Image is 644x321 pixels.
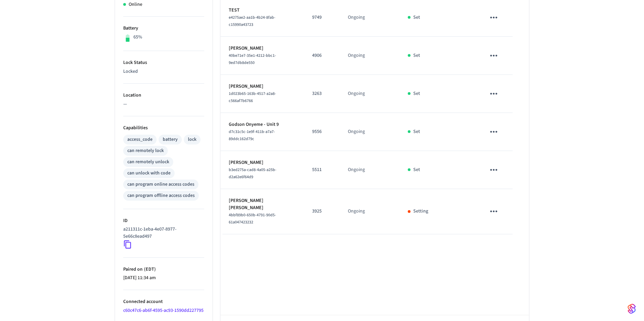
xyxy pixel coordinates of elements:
[143,266,156,273] span: ( EDT )
[127,181,194,188] div: can program online access codes
[628,303,636,314] img: SeamLogoGradient.69752ec5.svg
[123,217,204,224] p: ID
[123,59,204,66] p: Lock Status
[229,212,276,225] span: 4bbf89b0-650b-4791-90d5-61a047423232
[123,274,204,282] p: [DATE] 11:34 am
[312,208,332,215] p: 3925
[127,158,169,166] div: can remotely unlock
[229,159,296,166] p: [PERSON_NAME]
[312,166,332,173] p: 5511
[413,166,420,173] p: Set
[188,136,196,143] div: lock
[413,90,420,97] p: Set
[123,101,204,108] p: —
[229,167,276,180] span: b3ed275a-cad8-4a05-a25b-d2a62e6f64d9
[123,25,204,32] p: Battery
[123,226,202,240] p: a211311c-1eba-4e07-8977-5e66c8ead497
[229,7,296,14] p: TEST
[229,45,296,52] p: [PERSON_NAME]
[127,170,171,177] div: can unlock with code
[229,197,296,212] p: [PERSON_NAME] [PERSON_NAME]
[123,307,204,314] a: c60c47c6-ab6f-4595-ac93-1590dd227795
[123,92,204,99] p: Location
[123,68,204,75] p: Locked
[340,37,400,75] td: Ongoing
[340,75,400,113] td: Ongoing
[413,52,420,59] p: Set
[133,34,142,41] p: 65%
[340,189,400,234] td: Ongoing
[340,113,400,151] td: Ongoing
[229,53,276,66] span: 40be71e7-35e1-4212-bbc1-9ed7db8de550
[229,15,275,28] span: e4275ae2-aa1b-4b24-8fab-c15990a43723
[123,266,204,273] p: Paired on
[229,83,296,90] p: [PERSON_NAME]
[312,52,332,59] p: 4906
[127,147,164,154] div: can remotely lock
[123,124,204,132] p: Capabilities
[229,91,276,104] span: 1d023b65-163b-4517-a2a8-c566af7b6766
[229,129,275,142] span: d7c31c5c-1e9f-411b-a7a7-89ddc162d79c
[413,128,420,135] p: Set
[229,121,296,128] p: Godson Onyeme - Unit 9
[312,90,332,97] p: 3263
[123,298,204,305] p: Connected account
[163,136,178,143] div: battery
[127,192,195,199] div: can program offline access codes
[129,1,142,8] p: Online
[413,208,428,215] p: Setting
[312,128,332,135] p: 9556
[127,136,152,143] div: access_code
[312,14,332,21] p: 9749
[340,151,400,189] td: Ongoing
[413,14,420,21] p: Set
